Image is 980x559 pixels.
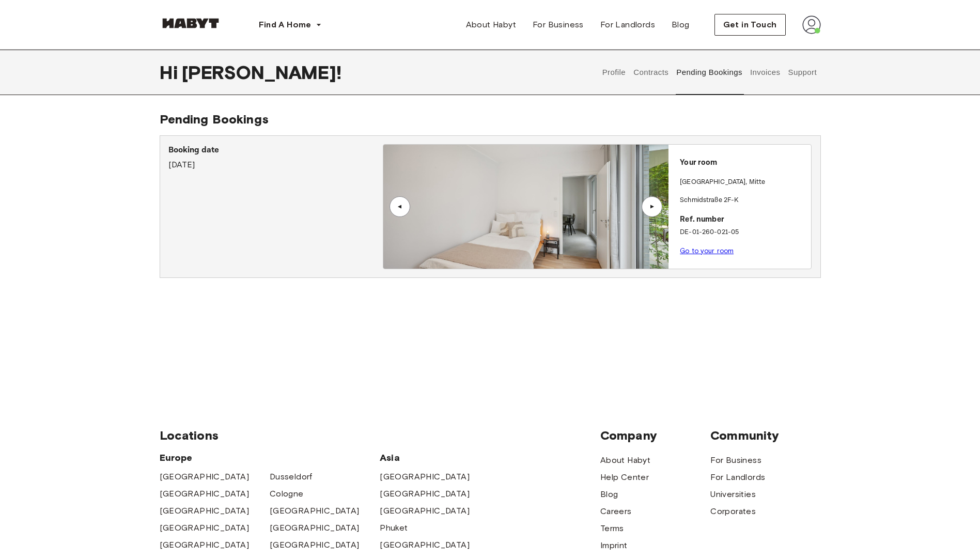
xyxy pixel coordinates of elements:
[270,505,360,517] a: [GEOGRAPHIC_DATA]
[600,471,649,484] a: Help Center
[270,539,360,551] a: [GEOGRAPHIC_DATA]
[600,522,624,535] a: Terms
[270,471,313,483] a: Dusseldorf
[663,14,698,35] a: Blog
[710,428,820,443] span: Community
[592,14,663,35] a: For Landlords
[160,522,250,534] a: [GEOGRAPHIC_DATA]
[270,488,304,500] a: Cologne
[710,471,765,484] a: For Landlords
[380,471,470,483] a: [GEOGRAPHIC_DATA]
[270,522,360,534] a: [GEOGRAPHIC_DATA]
[680,195,807,206] p: Schmidstraße 2F-K
[675,50,744,95] button: Pending Bookings
[524,14,592,35] a: For Business
[600,488,618,501] a: Blog
[380,452,490,464] span: Asia
[600,428,710,443] span: Company
[600,454,650,467] a: About Habyt
[380,505,470,517] a: [GEOGRAPHIC_DATA]
[672,19,690,31] span: Blog
[680,247,734,255] a: Go to your room
[466,19,516,31] span: About Habyt
[533,19,584,31] span: For Business
[710,454,761,467] a: For Business
[160,61,182,83] span: Hi
[647,204,657,210] div: ▲
[160,452,380,464] span: Europe
[680,214,807,226] p: Ref. number
[395,204,405,210] div: ▲
[380,539,470,551] a: [GEOGRAPHIC_DATA]
[601,50,627,95] button: Profile
[680,227,807,238] p: DE-01-260-021-05
[251,14,330,35] button: Find A Home
[710,488,756,501] a: Universities
[168,144,383,157] p: Booking date
[710,505,756,518] a: Corporates
[714,14,786,36] button: Get in Touch
[632,50,670,95] button: Contracts
[600,19,655,31] span: For Landlords
[182,61,341,83] span: [PERSON_NAME] !
[458,14,524,35] a: About Habyt
[160,488,250,500] a: [GEOGRAPHIC_DATA]
[680,177,765,188] p: [GEOGRAPHIC_DATA] , Mitte
[160,112,269,127] span: Pending Bookings
[160,471,250,483] a: [GEOGRAPHIC_DATA]
[380,522,408,534] a: Phuket
[787,50,818,95] button: Support
[160,428,600,443] span: Locations
[749,50,781,95] button: Invoices
[383,145,668,269] img: Image of the room
[168,144,383,171] div: [DATE]
[723,19,777,31] span: Get in Touch
[802,15,821,34] img: avatar
[600,539,628,552] a: Imprint
[380,488,470,500] a: [GEOGRAPHIC_DATA]
[680,157,807,169] p: Your room
[160,539,250,551] a: [GEOGRAPHIC_DATA]
[160,18,222,28] img: Habyt
[598,50,820,95] div: user profile tabs
[160,505,250,517] a: [GEOGRAPHIC_DATA]
[600,505,632,518] a: Careers
[259,19,312,31] span: Find A Home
